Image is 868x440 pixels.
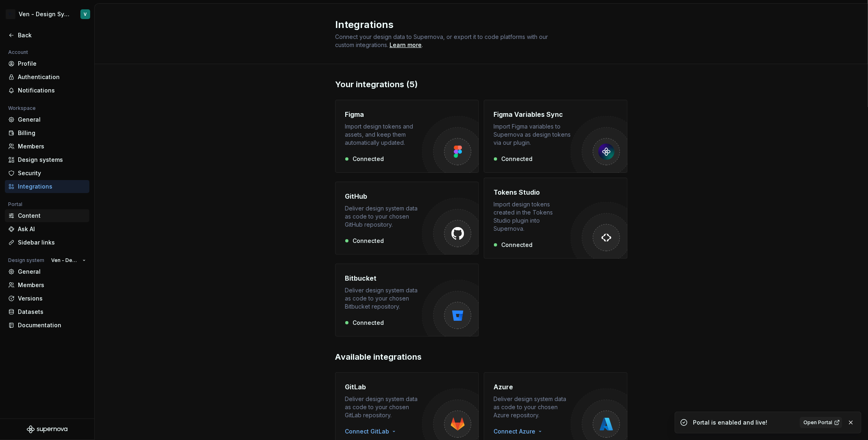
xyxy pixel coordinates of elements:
div: Import Figma variables to Supernova as design tokens via our plugin. [494,122,571,147]
button: V-Ven - Design System TestV [2,5,93,23]
div: Ven - Design System Test [19,10,71,18]
div: Import design tokens and assets, and keep them automatically updated. [345,122,422,147]
a: Content [5,209,89,222]
h4: Figma Variables Sync [494,109,563,119]
h4: GitHub [345,191,367,201]
a: Versions [5,292,89,305]
span: Connect GitLab [345,427,389,436]
div: Members [18,281,86,289]
div: Portal is enabled and live! [693,419,795,427]
span: Connect Azure [494,427,535,436]
span: Open Portal [803,419,832,426]
div: Design systems [18,156,86,164]
a: General [5,265,89,278]
a: Authentication [5,71,89,84]
div: Design system [5,255,48,265]
a: Open Portal [800,417,842,428]
h4: GitLab [345,382,366,392]
div: Ask AI [18,225,86,233]
div: Versions [18,294,86,303]
div: Security [18,169,86,177]
div: Integrations [18,182,86,191]
div: Datasets [18,308,86,316]
a: Sidebar links [5,236,89,249]
div: Portal [5,200,26,209]
button: Figma Variables SyncImport Figma variables to Supernova as design tokens via our plugin.Connected [484,100,628,173]
a: Ask AI [5,223,89,236]
div: Authentication [18,73,86,81]
div: Profile [18,60,86,68]
div: Sidebar links [18,238,86,247]
span: Ven - Design System Test [51,257,79,264]
div: Deliver design system data as code to your chosen GitHub repository. [345,204,422,229]
div: Account [5,47,31,57]
svg: Supernova Logo [27,425,67,434]
div: Documentation [18,321,86,329]
h4: Figma [345,109,364,119]
div: V- [6,9,15,19]
button: FigmaImport design tokens and assets, and keep them automatically updated.Connected [335,100,479,173]
div: Workspace [5,103,39,113]
a: Billing [5,127,89,140]
div: General [18,268,86,276]
div: General [18,116,86,124]
h2: Available integrations [335,351,628,363]
div: Back [18,31,86,39]
a: General [5,113,89,126]
div: Members [18,142,86,150]
a: Documentation [5,319,89,332]
a: Notifications [5,84,89,97]
a: Datasets [5,305,89,318]
div: Deliver design system data as code to your chosen GitLab repository. [345,395,422,419]
a: Profile [5,57,89,70]
a: Members [5,140,89,153]
div: Deliver design system data as code to your chosen Bitbucket repository. [345,286,422,311]
div: Notifications [18,86,86,94]
div: Content [18,212,86,220]
a: Learn more [390,41,422,49]
button: Tokens StudioImport design tokens created in the Tokens Studio plugin into Supernova.Connected [484,178,628,259]
div: Billing [18,129,86,137]
h4: Bitbucket [345,273,377,283]
button: Connect GitLab [345,427,400,436]
a: Members [5,279,89,292]
a: Back [5,29,89,42]
h4: Azure [494,382,513,392]
a: Security [5,167,89,180]
h2: Integrations [335,18,618,31]
h4: Tokens Studio [494,187,540,197]
span: . [388,42,423,48]
button: Connect Azure [494,427,547,436]
div: Deliver design system data as code to your chosen Azure repository. [494,395,571,419]
div: Import design tokens created in the Tokens Studio plugin into Supernova. [494,200,571,233]
button: GitHubDeliver design system data as code to your chosen GitHub repository.Connected [335,178,479,259]
span: Connect your design data to Supernova, or export it to code platforms with our custom integrations. [335,33,550,48]
a: Design systems [5,153,89,166]
div: V [84,11,87,17]
a: Integrations [5,180,89,193]
h2: Your integrations (5) [335,79,628,90]
button: BitbucketDeliver design system data as code to your chosen Bitbucket repository.Connected [335,264,479,337]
